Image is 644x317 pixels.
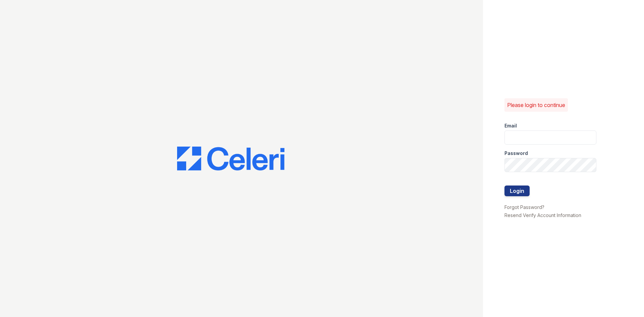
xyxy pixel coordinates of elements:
label: Email [504,122,517,129]
a: Forgot Password? [504,204,544,210]
p: Please login to continue [507,101,565,109]
button: Login [504,186,530,196]
img: CE_Logo_Blue-a8612792a0a2168367f1c8372b55b34899dd931a85d93a1a3d3e32e68fde9ad4.png [177,147,284,171]
a: Resend Verify Account Information [504,212,581,218]
label: Password [504,150,528,157]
